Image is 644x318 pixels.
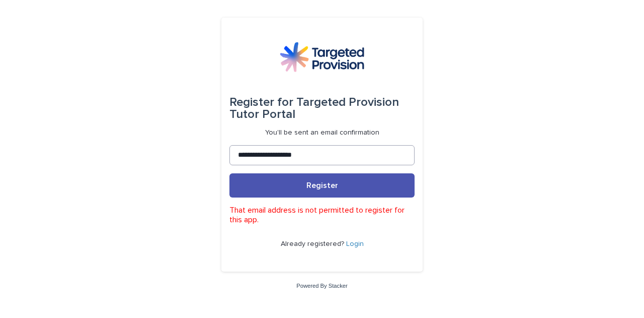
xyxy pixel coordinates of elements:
button: Register [229,173,415,198]
p: That email address is not permitted to register for this app. [229,206,415,225]
p: You'll be sent an email confirmation [265,129,379,137]
span: Already registered? [281,240,346,247]
a: Login [346,240,364,247]
img: M5nRWzHhSzIhMunXDL62 [280,42,364,72]
div: Targeted Provision Tutor Portal [229,88,415,129]
span: Register [306,181,338,189]
span: Register for [229,96,293,108]
a: Powered By Stacker [296,283,347,289]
